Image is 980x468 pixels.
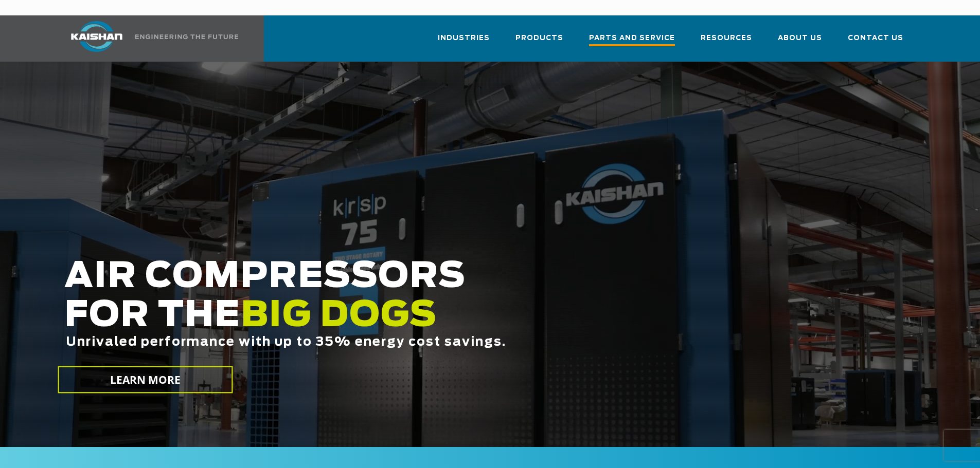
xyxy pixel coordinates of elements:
span: Unrivaled performance with up to 35% energy cost savings. [66,336,506,348]
span: Parts and Service [589,32,675,46]
a: Kaishan USA [58,15,240,62]
span: Products [515,32,563,44]
h2: AIR COMPRESSORS FOR THE [64,257,772,381]
a: Industries [438,25,490,60]
span: BIG DOGS [241,298,437,333]
span: Contact Us [848,32,903,44]
span: About Us [778,32,822,44]
span: Resources [701,32,752,44]
img: Engineering the future [135,34,238,39]
a: LEARN MORE [58,366,233,394]
span: Industries [438,32,490,44]
a: Contact Us [848,25,903,60]
span: LEARN MORE [110,372,181,387]
a: Resources [701,25,752,60]
a: About Us [778,25,822,60]
a: Parts and Service [589,25,675,62]
a: Products [515,25,563,60]
img: kaishan logo [58,21,135,52]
